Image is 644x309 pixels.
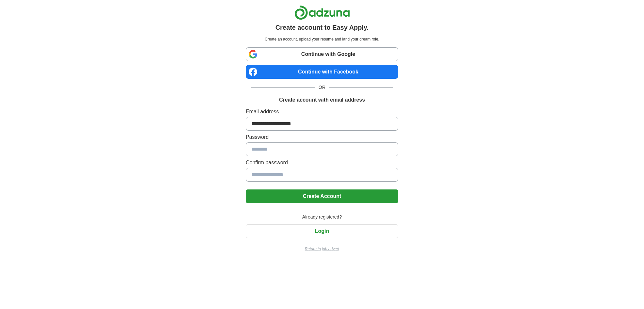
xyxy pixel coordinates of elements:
span: OR [315,84,329,91]
a: Continue with Google [246,47,398,61]
label: Email address [246,108,398,116]
h1: Create account with email address [279,96,365,104]
a: Return to job advert [246,246,398,252]
label: Password [246,133,398,141]
img: Adzuna logo [294,5,350,20]
h1: Create account to Easy Apply. [275,23,369,32]
button: Login [246,224,398,238]
button: Create Account [246,189,398,203]
p: Create an account, upload your resume and land your dream role. [247,36,397,42]
a: Login [246,228,398,234]
span: Already registered? [298,214,346,220]
a: Continue with Facebook [246,65,398,79]
label: Confirm password [246,159,398,167]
